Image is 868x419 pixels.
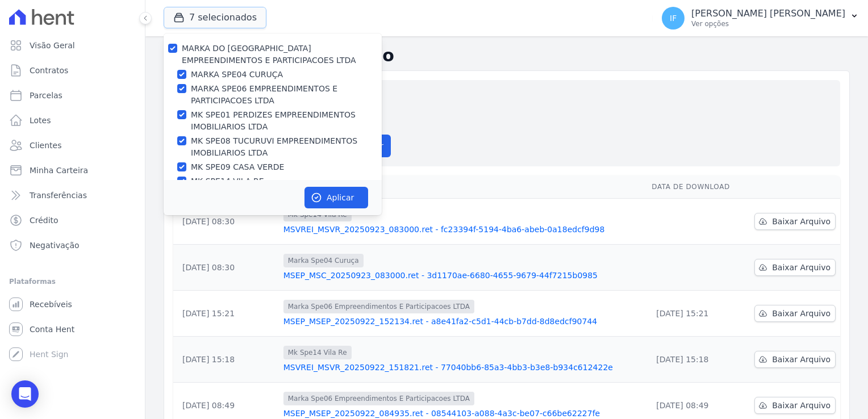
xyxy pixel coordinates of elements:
[30,190,87,201] span: Transferências
[5,234,140,257] a: Negativação
[164,7,266,28] button: 7 selecionados
[5,318,140,341] a: Conta Hent
[772,308,831,319] span: Baixar Arquivo
[647,175,742,199] th: Data de Download
[30,90,62,101] span: Parcelas
[5,293,140,316] a: Recebíveis
[670,14,677,22] span: IF
[5,159,140,182] a: Minha Carteira
[283,224,643,235] a: MSVREI_MSVR_20250923_083000.ret - fc23394f-5194-4ba6-abeb-0a18edcf9d98
[191,83,382,107] label: MARKA SPE06 EMPREENDIMENTOS E PARTICIPACOES LTDA
[653,2,868,34] button: IF [PERSON_NAME] [PERSON_NAME] Ver opções
[173,199,279,245] td: [DATE] 08:30
[691,8,845,19] p: [PERSON_NAME] [PERSON_NAME]
[5,59,140,82] a: Contratos
[191,109,382,133] label: MK SPE01 PERDIZES EMPREENDIMENTOS IMOBILIARIOS LTDA
[283,300,474,313] span: Marka Spe06 Empreendimentos E Participacoes LTDA
[30,240,80,251] span: Negativação
[283,316,643,327] a: MSEP_MSEP_20250922_152134.ret - a8e41fa2-c5d1-44cb-b7dd-8d8edcf90744
[283,362,643,373] a: MSVREI_MSVR_20250922_151821.ret - 77040bb6-85a3-4bb3-b3e8-b934c612422e
[182,44,356,65] label: MARKA DO [GEOGRAPHIC_DATA] EMPREENDIMENTOS E PARTICIPACOES LTDA
[30,215,59,226] span: Crédito
[191,69,283,81] label: MARKA SPE04 CURUÇA
[691,19,845,28] p: Ver opções
[30,140,61,151] span: Clientes
[5,34,140,57] a: Visão Geral
[283,254,364,267] span: Marka Spe04 Curuça
[647,337,742,383] td: [DATE] 15:18
[11,380,39,408] div: Open Intercom Messenger
[164,45,850,66] h2: Exportações de Retorno
[647,291,742,337] td: [DATE] 15:21
[9,275,136,288] div: Plataformas
[5,184,140,207] a: Transferências
[772,354,831,365] span: Baixar Arquivo
[304,187,368,208] button: Aplicar
[30,40,75,51] span: Visão Geral
[173,291,279,337] td: [DATE] 15:21
[191,161,284,173] label: MK SPE09 CASA VERDE
[754,259,836,276] a: Baixar Arquivo
[5,134,140,157] a: Clientes
[30,324,74,335] span: Conta Hent
[30,299,72,310] span: Recebíveis
[754,213,836,230] a: Baixar Arquivo
[754,305,836,322] a: Baixar Arquivo
[754,351,836,368] a: Baixar Arquivo
[772,216,831,227] span: Baixar Arquivo
[279,175,648,199] th: Arquivo
[30,115,51,126] span: Lotes
[30,65,68,76] span: Contratos
[30,165,88,176] span: Minha Carteira
[173,245,279,291] td: [DATE] 08:30
[754,397,836,414] a: Baixar Arquivo
[283,392,474,405] span: Marka Spe06 Empreendimentos E Participacoes LTDA
[283,270,643,281] a: MSEP_MSC_20250923_083000.ret - 3d1170ae-6680-4655-9679-44f7215b0985
[191,135,382,159] label: MK SPE08 TUCURUVI EMPREENDIMENTOS IMOBILIARIOS LTDA
[191,175,264,187] label: MK SPE14 VILA RE
[5,84,140,107] a: Parcelas
[283,408,643,419] a: MSEP_MSEP_20250922_084935.ret - 08544103-a088-4a3c-be07-c66be62227fe
[173,337,279,383] td: [DATE] 15:18
[283,346,352,359] span: Mk Spe14 Vila Re
[5,109,140,132] a: Lotes
[772,400,831,411] span: Baixar Arquivo
[772,262,831,273] span: Baixar Arquivo
[5,209,140,232] a: Crédito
